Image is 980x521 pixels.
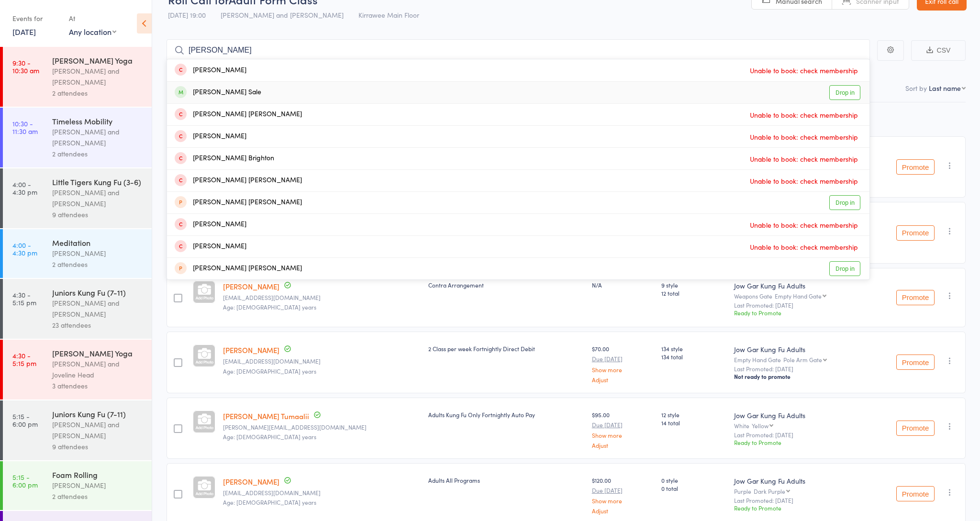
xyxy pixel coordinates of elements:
[52,409,144,419] div: Juniors Kung Fu (7-11)
[734,366,863,372] small: Last Promoted: [DATE]
[747,240,860,254] span: Unable to book: check membership
[12,241,37,256] time: 4:00 - 4:30 pm
[52,287,144,298] div: Juniors Kung Fu (7-11)
[223,303,316,311] span: Age: [DEMOGRAPHIC_DATA] years
[223,498,316,506] span: Age: [DEMOGRAPHIC_DATA] years
[223,294,421,301] small: carolynsamsa@gmail.com
[3,168,152,228] a: 4:00 -4:30 pmLittle Tigers Kung Fu (3-6)[PERSON_NAME] and [PERSON_NAME]9 attendees
[734,302,863,309] small: Last Promoted: [DATE]
[52,320,144,331] div: 23 attendees
[661,353,726,361] span: 134 total
[734,422,863,429] div: White
[175,153,274,164] div: [PERSON_NAME] Brighton
[896,225,935,241] button: Promote
[734,309,863,317] div: Ready to Promote
[175,109,302,120] div: [PERSON_NAME] [PERSON_NAME]
[223,358,421,365] small: nstella71@hotmail.com
[661,289,726,297] span: 12 total
[175,87,261,98] div: [PERSON_NAME] Sale
[52,187,144,209] div: [PERSON_NAME] and [PERSON_NAME]
[52,148,144,159] div: 2 attendees
[734,293,863,299] div: Weapons Gate
[754,488,785,494] div: Dark Purple
[52,116,144,126] div: Timeless Mobility
[223,432,316,441] span: Age: [DEMOGRAPHIC_DATA] years
[829,85,860,100] a: Drop in
[52,248,144,259] div: [PERSON_NAME]
[592,366,654,373] a: Show more
[223,424,421,431] small: elijah.m.tumaalii@gmail.com
[734,410,863,420] div: Jow Gar Kung Fu Adults
[734,438,863,446] div: Ready to Promote
[175,65,246,76] div: [PERSON_NAME]
[3,108,152,167] a: 10:30 -11:30 amTimeless Mobility[PERSON_NAME] and [PERSON_NAME]2 attendees
[661,410,726,419] span: 12 style
[3,461,152,510] a: 5:15 -6:00 pmFoam Rolling[PERSON_NAME]2 attendees
[592,410,654,448] div: $95.00
[734,373,863,380] div: Not ready to promote
[734,281,863,290] div: Jow Gar Kung Fu Adults
[52,480,144,491] div: [PERSON_NAME]
[592,476,654,514] div: $120.00
[12,291,36,306] time: 4:30 - 5:15 pm
[52,88,144,99] div: 2 attendees
[747,108,860,122] span: Unable to book: check membership
[896,486,935,501] button: Promote
[223,345,279,355] a: [PERSON_NAME]
[12,26,36,37] a: [DATE]
[223,281,279,291] a: [PERSON_NAME]
[592,355,654,362] small: Due [DATE]
[592,281,654,289] div: N/A
[661,419,726,427] span: 14 total
[905,83,927,93] label: Sort by
[52,209,144,220] div: 9 attendees
[896,355,935,370] button: Promote
[896,421,935,436] button: Promote
[592,508,654,514] a: Adjust
[12,352,36,367] time: 4:30 - 5:15 pm
[223,411,309,421] a: [PERSON_NAME] Tumaalii
[929,83,961,93] div: Last name
[661,344,726,353] span: 134 style
[52,177,144,187] div: Little Tigers Kung Fu (3-6)
[896,159,935,175] button: Promote
[747,174,860,188] span: Unable to book: check membership
[52,469,144,480] div: Foam Rolling
[592,487,654,494] small: Due [DATE]
[223,477,279,487] a: [PERSON_NAME]
[52,348,144,358] div: [PERSON_NAME] Yoga
[734,488,863,494] div: Purple
[358,10,419,20] span: Kirrawee Main Floor
[52,380,144,391] div: 3 attendees
[52,441,144,452] div: 9 attendees
[175,131,246,142] div: [PERSON_NAME]
[3,400,152,460] a: 5:15 -6:00 pmJuniors Kung Fu (7-11)[PERSON_NAME] and [PERSON_NAME]9 attendees
[896,290,935,305] button: Promote
[3,229,152,278] a: 4:00 -4:30 pmMeditation[PERSON_NAME]2 attendees
[734,356,863,363] div: Empty Hand Gate
[734,504,863,512] div: Ready to Promote
[52,55,144,66] div: [PERSON_NAME] Yoga
[175,197,302,208] div: [PERSON_NAME] [PERSON_NAME]
[12,412,38,428] time: 5:15 - 6:00 pm
[734,497,863,504] small: Last Promoted: [DATE]
[175,219,246,230] div: [PERSON_NAME]
[52,491,144,502] div: 2 attendees
[168,10,206,20] span: [DATE] 19:00
[52,126,144,148] div: [PERSON_NAME] and [PERSON_NAME]
[221,10,344,20] span: [PERSON_NAME] and [PERSON_NAME]
[775,293,822,299] div: Empty Hand Gate
[747,130,860,144] span: Unable to book: check membership
[12,59,39,74] time: 9:30 - 10:30 am
[734,344,863,354] div: Jow Gar Kung Fu Adults
[12,120,38,135] time: 10:30 - 11:30 am
[747,63,860,78] span: Unable to book: check membership
[661,476,726,484] span: 0 style
[69,11,116,26] div: At
[428,281,584,289] div: Contra Arrangement
[175,241,246,252] div: [PERSON_NAME]
[69,26,116,37] div: Any location
[52,66,144,88] div: [PERSON_NAME] and [PERSON_NAME]
[52,237,144,248] div: Meditation
[52,259,144,270] div: 2 attendees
